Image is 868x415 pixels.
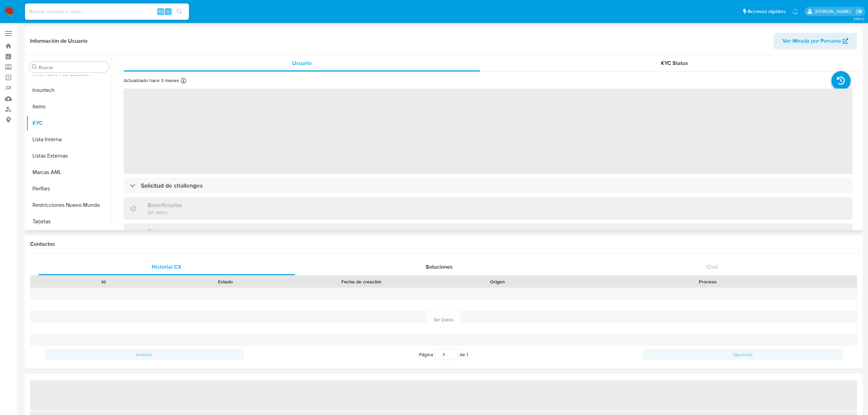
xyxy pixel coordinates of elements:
[792,9,798,14] a: Notificaciones
[26,197,112,213] button: Restricciones Nuevo Mundo
[426,263,453,271] span: Soluciones
[661,59,688,67] span: KYC Status
[747,8,786,15] span: Accesos rápidos
[26,164,112,180] button: Marcas AML
[26,115,112,131] button: KYC
[25,7,189,16] input: Buscar usuario o caso...
[26,82,112,98] button: Insurtech
[124,197,853,219] div: BeneficiariosSin datos
[30,38,87,44] h1: Información de Usuario
[26,180,112,197] button: Perfiles
[124,89,853,174] span: ‌
[26,213,112,230] button: Tarjetas
[30,241,857,247] h1: Contactos
[26,131,112,148] button: Lista Interna
[124,77,179,84] p: Actualizado hace 3 meses
[32,64,37,70] button: Buscar
[30,380,857,411] span: ‌
[148,228,173,235] h3: Parientes
[774,33,857,49] button: Ver Mirada por Persona
[563,278,852,285] div: Proceso
[124,178,853,193] div: Solicitud de challenges
[783,33,841,49] span: Ver Mirada por Persona
[856,8,863,15] a: Salir
[643,349,843,360] button: Siguiente
[148,201,182,209] h3: Beneficiarios
[47,278,160,285] div: Id
[167,8,169,15] span: s
[419,349,468,360] span: Página de
[172,7,186,16] button: search-icon
[39,64,106,70] input: Buscar
[466,351,468,358] span: 1
[26,148,112,164] button: Listas Externas
[148,209,182,215] p: Sin datos
[291,278,432,285] div: Fecha de creación
[706,263,718,271] span: Chat
[26,98,112,115] button: Items
[441,278,554,285] div: Origen
[292,59,312,67] span: Usuario
[169,278,282,285] div: Estado
[815,8,853,15] p: aline.magdaleno@mercadolibre.com
[152,263,181,271] span: Historial CX
[158,8,163,15] span: Alt
[141,182,203,189] h3: Solicitud de challenges
[44,349,244,360] button: Anterior
[124,224,853,246] div: Parientes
